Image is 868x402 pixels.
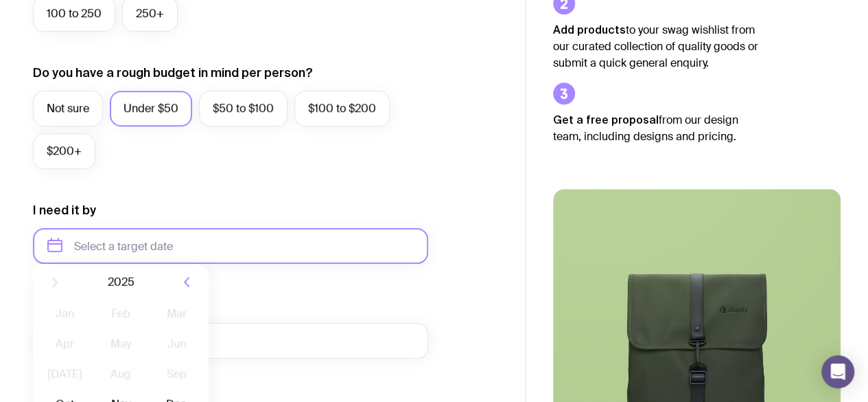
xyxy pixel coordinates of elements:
label: $100 to $200 [294,91,390,126]
button: Jun [152,330,202,357]
button: Mar [152,300,202,327]
button: Jan [40,300,90,327]
strong: Get a free proposal [553,113,659,126]
p: to your swag wishlist from our curated collection of quality goods or submit a quick general enqu... [553,21,759,71]
button: Apr [40,330,90,357]
div: Open Intercom Messenger [821,355,854,388]
button: Sep [152,360,202,388]
span: 2025 [108,273,134,290]
button: Feb [95,300,145,327]
button: Aug [95,360,145,388]
label: Under $50 [110,91,192,126]
button: [DATE] [40,360,90,388]
input: Select a target date [33,228,428,264]
button: May [95,330,145,357]
label: $50 to $100 [199,91,288,126]
input: you@email.com [33,323,428,359]
p: from our design team, including designs and pricing. [553,111,759,145]
label: I need it by [33,202,96,219]
strong: Add products [553,23,626,36]
label: $200+ [33,133,95,169]
label: Not sure [33,91,103,126]
label: Do you have a rough budget in mind per person? [33,65,313,81]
